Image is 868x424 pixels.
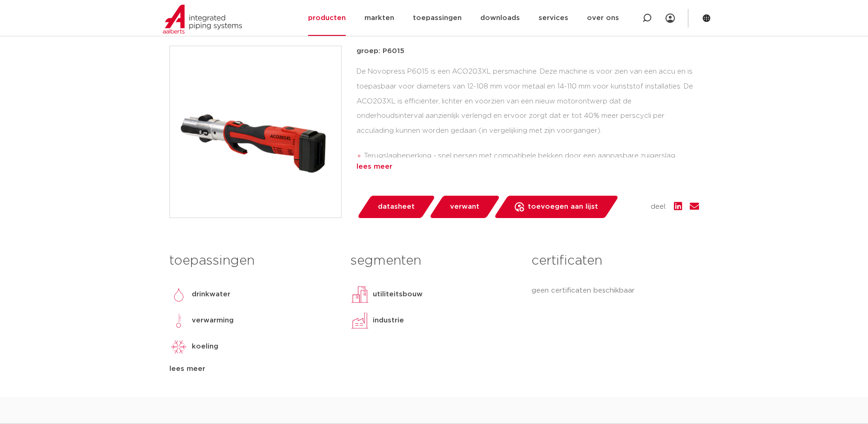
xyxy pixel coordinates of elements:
[651,201,666,212] span: deel:
[169,285,188,304] img: drinkwater
[373,289,423,300] p: utiliteitsbouw
[528,199,598,214] span: toevoegen aan lijst
[357,196,436,218] a: datasheet
[192,341,218,352] p: koeling
[364,149,699,164] li: Terugslagbeperking - snel persen met compatibele bekken door een aanpasbare zuigerslag
[357,46,699,57] p: groep: P6015
[357,161,699,172] div: lees meer
[450,199,479,214] span: verwant
[378,199,415,214] span: datasheet
[169,252,336,270] h3: toepassingen
[350,252,518,270] h3: segmenten
[350,311,369,330] img: industrie
[169,311,188,330] img: verwarming
[532,285,699,296] p: geen certificaten beschikbaar
[192,315,234,326] p: verwarming
[192,289,230,300] p: drinkwater
[429,196,500,218] a: verwant
[169,363,336,375] div: lees meer
[170,46,341,218] img: Product Image for Novopress pressmachine ACO203XL
[373,315,404,326] p: industrie
[169,337,188,356] img: koeling
[532,252,699,270] h3: certificaten
[350,285,369,304] img: utiliteitsbouw
[357,64,699,157] div: De Novopress P6015 is een ACO203XL persmachine. Deze machine is voor zien van een accu en is toep...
